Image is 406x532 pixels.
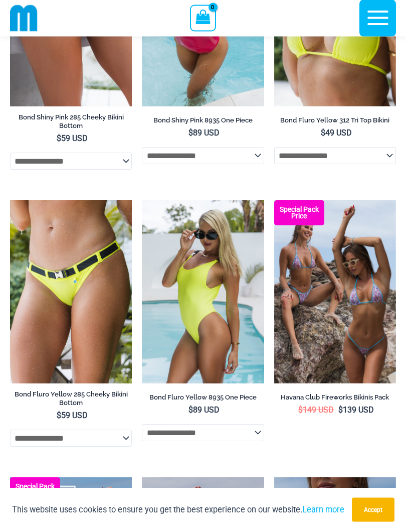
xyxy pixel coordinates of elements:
a: Bond Shiny Pink 285 Cheeky Bikini Bottom [10,113,132,134]
h2: Bond Shiny Pink 8935 One Piece [142,116,264,125]
a: Bond Fluro Yellow 312 Tri Top Bikini [274,116,396,128]
b: Special Pack Price [10,484,60,497]
bdi: 139 USD [338,406,374,415]
img: Bond Fluro Yellow 8935 One Piece 01 [142,201,264,384]
bdi: 89 USD [188,406,220,415]
h2: Bond Fluro Yellow 312 Tri Top Bikini [274,116,396,125]
bdi: 49 USD [321,128,352,138]
a: Bikini Pack Havana Club Fireworks 312 Tri Top 451 Thong 05Havana Club Fireworks 312 Tri Top 451 T... [274,201,396,384]
a: View Shopping Cart, empty [190,5,216,31]
a: Bond Shiny Pink 8935 One Piece [142,116,264,128]
p: This website uses cookies to ensure you get the best experience on our website. [12,503,344,516]
a: Bond Fluro Yellow 312 Top 285 Cheeky 08Bond Fluro Yellow 312 Top 285 Cheeky 06Bond Fluro Yellow 3... [10,201,132,384]
a: Bond Fluro Yellow 8935 One Piece [142,393,264,406]
img: Bikini Pack [274,201,396,384]
img: cropped mm emblem [10,5,38,32]
a: Learn more [302,505,344,514]
h2: Havana Club Fireworks Bikinis Pack [274,393,396,402]
h2: Bond Fluro Yellow 285 Cheeky Bikini Bottom [10,390,132,408]
h2: Bond Shiny Pink 285 Cheeky Bikini Bottom [10,113,132,130]
a: Bond Fluro Yellow 285 Cheeky Bikini Bottom [10,390,132,411]
span: $ [188,128,193,138]
span: $ [338,406,343,415]
bdi: 59 USD [57,411,88,421]
button: Accept [352,498,394,522]
bdi: 89 USD [188,128,220,138]
span: $ [188,406,193,415]
span: $ [57,134,61,144]
img: Bond Fluro Yellow 312 Top 285 Cheeky 08 [10,201,132,384]
b: Special Pack Price [274,207,324,220]
span: $ [298,406,303,415]
a: Bond Fluro Yellow 8935 One Piece 01Bond Fluro Yellow 8935 One Piece 03Bond Fluro Yellow 8935 One ... [142,201,264,384]
span: $ [321,128,325,138]
h2: Bond Fluro Yellow 8935 One Piece [142,393,264,402]
bdi: 59 USD [57,134,88,144]
span: $ [57,411,61,421]
bdi: 149 USD [298,406,334,415]
a: Havana Club Fireworks Bikinis Pack [274,393,396,406]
